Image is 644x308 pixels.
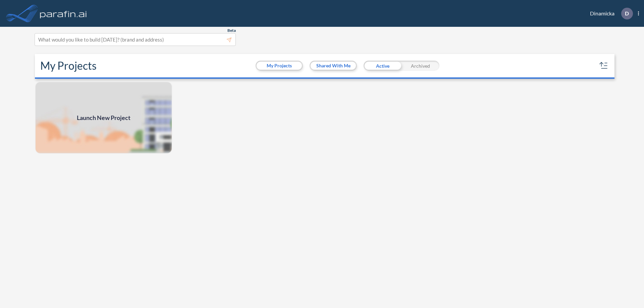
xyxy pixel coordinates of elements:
[580,8,639,19] div: Dinamicka
[35,81,172,154] a: Launch New Project
[625,10,629,16] p: D
[401,61,439,71] div: Archived
[77,113,130,122] span: Launch New Project
[598,60,609,71] button: sort
[40,59,97,72] h2: My Projects
[311,62,356,70] button: Shared With Me
[39,7,88,20] img: logo
[364,61,401,71] div: Active
[227,28,236,33] span: Beta
[257,62,302,70] button: My Projects
[35,81,172,154] img: add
